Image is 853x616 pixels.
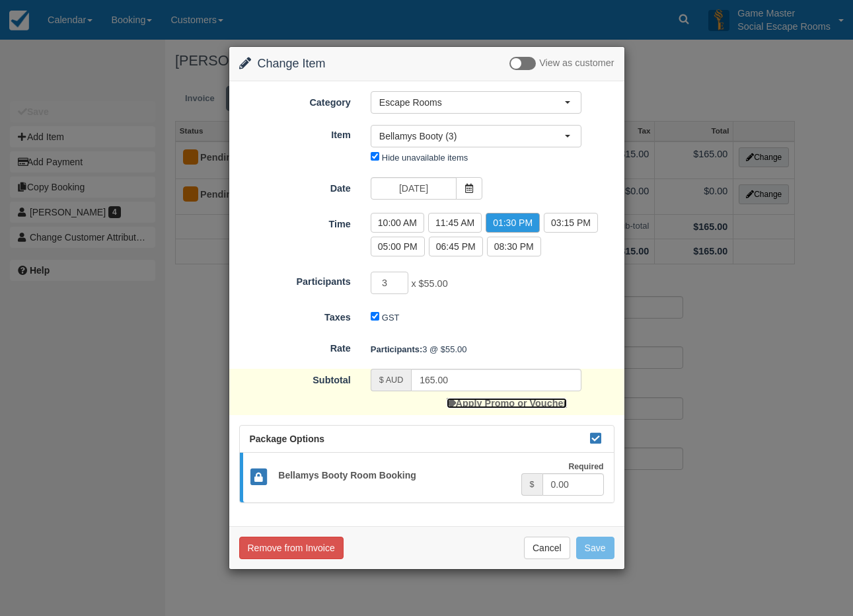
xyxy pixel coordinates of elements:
[539,58,614,69] span: View as customer
[487,237,541,256] label: 08:30 PM
[429,237,483,256] label: 06:45 PM
[379,375,403,385] small: $ AUD
[530,480,535,489] small: $
[229,124,361,142] label: Item
[229,270,361,289] label: Participants
[240,453,614,502] a: Bellamys Booty Room Booking Required $
[268,471,521,481] h5: Bellamys Booty Room Booking
[250,434,325,444] span: Package Options
[544,213,598,233] label: 03:15 PM
[486,213,540,233] label: 01:30 PM
[229,91,361,110] label: Category
[382,313,400,323] label: GST
[371,213,424,233] label: 10:00 AM
[576,537,614,559] button: Save
[447,398,567,408] a: Apply Promo or Voucher
[371,344,422,354] strong: Participants
[371,91,581,114] button: Escape Rooms
[524,537,570,559] button: Cancel
[239,537,344,559] button: Remove from Invoice
[229,213,361,231] label: Time
[411,278,447,289] span: x $55.00
[258,57,326,70] span: Change Item
[379,130,564,143] span: Bellamys Booty (3)
[229,337,361,356] label: Rate
[229,177,361,196] label: Date
[379,96,564,109] span: Escape Rooms
[371,125,581,147] button: Bellamys Booty (3)
[428,213,482,233] label: 11:45 AM
[371,237,425,256] label: 05:00 PM
[568,462,603,471] strong: Required
[229,369,361,387] label: Subtotal
[382,153,468,163] label: Hide unavailable items
[229,306,361,325] label: Taxes
[371,272,409,294] input: Participants
[361,338,624,360] div: 3 @ $55.00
